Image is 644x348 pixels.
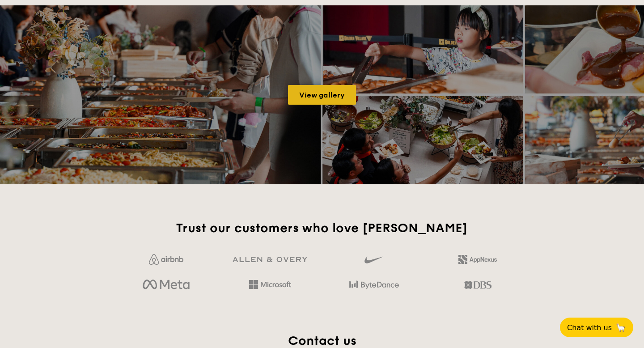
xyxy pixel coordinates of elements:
[349,277,399,293] img: bytedance.dc5c0c88.png
[233,257,307,263] img: GRg3jHAAAAABJRU5ErkJggg==
[288,85,356,105] a: View gallery
[249,280,291,289] img: Hd4TfVa7bNwuIo1gAAAAASUVORK5CYII=
[458,255,497,264] img: 2L6uqdT+6BmeAFDfWP11wfMG223fXktMZIL+i+lTG25h0NjUBKOYhdW2Kn6T+C0Q7bASH2i+1JIsIulPLIv5Ss6l0e291fRVW...
[149,254,183,265] img: Jf4Dw0UUCKFd4aYAAAAASUVORK5CYII=
[560,318,633,337] button: Chat with us🦙
[615,323,626,333] span: 🦙
[364,252,383,267] img: gdlseuq06himwAAAABJRU5ErkJggg==
[118,220,526,236] h2: Trust our customers who love [PERSON_NAME]
[567,323,612,332] span: Chat with us
[464,277,491,293] img: dbs.a5bdd427.png
[143,277,190,293] img: meta.d311700b.png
